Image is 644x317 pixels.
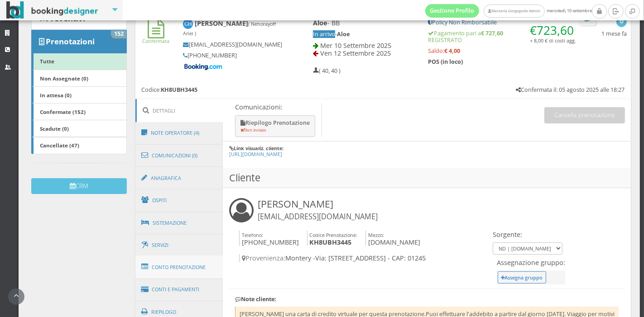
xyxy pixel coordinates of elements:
[320,49,391,57] span: Ven 12 Settembre 2025
[498,271,546,284] button: Assegna gruppo
[530,37,576,44] small: + 8,00 € di costi agg.
[309,238,351,246] b: KH8UBH3445
[309,232,357,238] small: Codice Prenotazione:
[425,4,592,18] span: mercoledì, 10 settembre
[239,231,299,246] h4: [PHONE_NUMBER]
[235,295,276,303] b: Note cliente:
[530,22,574,38] span: €
[365,231,420,246] h4: [DOMAIN_NAME]
[235,115,315,137] button: Riepilogo Prenotazione Non inviato
[388,254,426,262] span: - CAP: 01245
[313,19,327,27] b: Aloe
[46,36,95,47] b: Prenotazioni
[258,212,378,222] small: [EMAIL_ADDRESS][DOMAIN_NAME]
[40,91,72,99] b: In attesa (0)
[46,13,85,24] b: Preventivi
[240,127,266,133] small: Non inviato
[229,151,282,157] a: [URL][DOMAIN_NAME]
[315,254,386,262] span: Via: [STREET_ADDRESS]
[234,145,284,151] b: Link visualiz. cliente:
[242,232,263,238] small: Telefono:
[143,30,170,44] a: Confermata
[516,86,625,93] h5: Confermata il: 05 agosto 2025 alle 18:27
[484,5,544,18] a: Masseria Gorgognolo Admin
[31,70,127,87] a: Non Assegnate (0)
[428,19,577,26] h5: Policy Non Rimborsabile
[183,19,193,29] img: Callie Hernandez
[368,232,384,238] small: Mezzo:
[111,30,126,38] span: 152
[497,259,565,266] h4: Assegnazione gruppo:
[31,53,127,70] a: Tutte
[31,137,127,154] a: Cancellate (47)
[313,30,335,38] span: In arrivo
[141,86,197,93] h5: Codice:
[601,30,627,37] h5: 1 mese fa
[40,108,86,115] b: Confermate (152)
[161,86,197,94] b: KH8UBH3445
[135,189,223,212] a: Ospiti
[135,278,223,301] a: Conti e Pagamenti
[135,234,223,257] a: Servizi
[31,120,127,137] a: Scadute (0)
[235,103,317,111] p: Comunicazioni:
[337,30,350,38] b: Aloe
[425,4,480,18] a: Gestione Profilo
[31,86,127,104] a: In attesa (0)
[183,63,224,71] img: Booking-com-logo.png
[493,231,562,238] h4: Sorgente:
[135,121,223,145] a: Note Operatore (4)
[313,19,416,27] h4: - BB
[313,31,416,38] h5: -
[239,254,490,262] h4: Montery -
[31,30,127,53] a: Prenotazioni 152
[40,125,69,132] b: Scadute (0)
[40,142,79,149] b: Cancellate (47)
[183,41,283,48] h5: [EMAIL_ADDRESS][DOMAIN_NAME]
[135,144,223,167] a: Comunicazioni (0)
[40,75,88,82] b: Non Assegnate (0)
[31,103,127,120] a: Confermate (152)
[544,107,625,123] button: Cancella prenotazione
[313,67,341,74] h5: ( 40, 40 )
[481,29,503,37] strong: € 727,60
[242,254,285,262] span: Provenienza:
[31,178,127,194] button: CRM
[135,99,223,122] a: Dettagli
[6,1,98,19] img: BookingDesigner.com
[428,47,577,54] h5: Saldo:
[135,255,223,279] a: Conto Prenotazione
[320,41,391,50] span: Mer 10 Settembre 2025
[428,30,577,43] h5: Pagamento pari a REGISTRATO
[223,168,631,188] h3: Cliente
[258,198,378,222] h3: [PERSON_NAME]
[183,52,283,59] h5: [PHONE_NUMBER]
[444,47,460,55] strong: € 4,00
[135,166,223,190] a: Anagrafica
[428,58,463,66] b: POS (in loco)
[135,211,223,235] a: Sistemazione
[537,22,574,38] span: 723,60
[40,57,54,65] b: Tutte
